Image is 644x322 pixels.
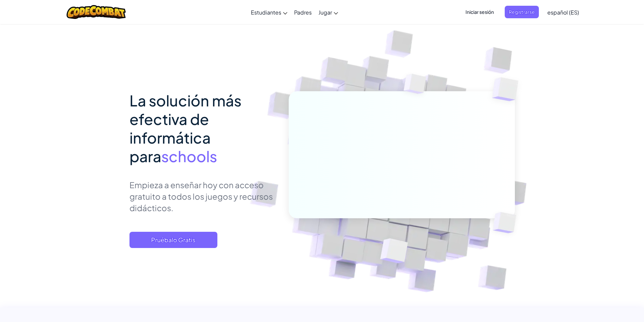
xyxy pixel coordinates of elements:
[129,232,217,248] button: Pruébalo Gratis
[251,9,281,16] span: Estudiantes
[479,61,537,118] img: Overlap cubes
[291,3,315,21] a: Padres
[544,3,582,21] a: español (ES)
[129,179,279,214] p: Empieza a enseñar hoy con acceso gratuito a todos los juegos y recursos didácticos.
[247,3,291,21] a: Estudiantes
[481,198,532,247] img: Overlap cubes
[505,6,539,18] button: Registrarse
[461,6,498,18] button: Iniciar sesión
[363,224,424,280] img: Overlap cubes
[547,9,579,16] span: español (ES)
[315,3,341,21] a: Jugar
[129,91,241,166] span: La solución más efectiva de informática para
[161,147,217,166] span: schools
[67,5,126,19] img: CodeCombat logo
[391,60,439,111] img: Overlap cubes
[318,9,332,16] span: Jugar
